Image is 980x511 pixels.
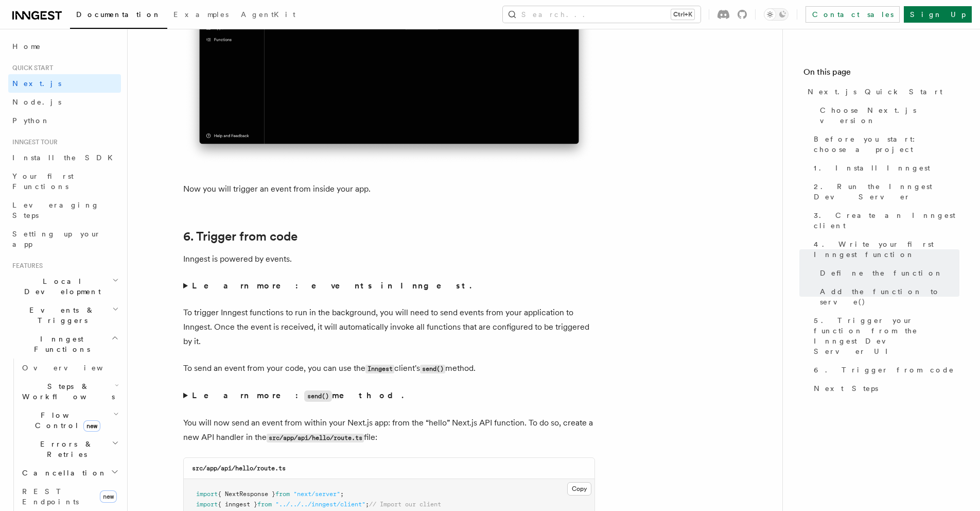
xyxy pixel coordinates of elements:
[183,416,595,445] p: You will now send an event from within your Next.js app: from the “hello” Next.js API function. T...
[183,279,595,293] summary: Learn more: events in Inngest.
[18,482,121,511] a: REST Endpointsnew
[814,383,878,394] span: Next Steps
[814,239,959,260] span: 4. Write your first Inngest function
[218,501,257,508] span: { inngest }
[12,41,41,52] span: Home
[503,6,701,23] button: Search...Ctrl+K
[304,390,332,402] code: send()
[257,501,272,508] span: from
[183,182,595,196] p: Now you will trigger an event from inside your app.
[8,93,121,111] a: Node.js
[8,276,112,297] span: Local Development
[369,501,441,508] span: // Import our client
[12,116,50,125] span: Python
[18,468,107,478] span: Cancellation
[8,262,43,270] span: Features
[810,311,959,361] a: 5. Trigger your function from the Inngest Dev Server UI
[810,130,959,159] a: Before you start: choose a project
[814,181,959,202] span: 2. Run the Inngest Dev Server
[814,210,959,231] span: 3. Create an Inngest client
[8,148,121,167] a: Install the SDK
[810,235,959,264] a: 4. Write your first Inngest function
[567,482,591,496] button: Copy
[83,420,100,432] span: new
[18,359,121,377] a: Overview
[167,3,235,28] a: Examples
[22,364,128,372] span: Overview
[808,87,942,97] span: Next.js Quick Start
[8,64,53,72] span: Quick start
[816,264,959,282] a: Define the function
[241,10,295,19] span: AgentKit
[365,501,369,508] span: ;
[8,301,121,330] button: Events & Triggers
[12,201,99,219] span: Leveraging Steps
[12,98,61,106] span: Node.js
[8,225,121,253] a: Setting up your app
[814,163,930,173] span: 1. Install Inngest
[671,9,694,20] kbd: Ctrl+K
[8,330,121,359] button: Inngest Functions
[18,406,121,435] button: Flow Controlnew
[192,390,406,400] strong: Learn more: method.
[275,501,365,508] span: "../../../inngest/client"
[806,6,900,23] a: Contact sales
[814,315,959,356] span: 5. Trigger your function from the Inngest Dev Server UI
[18,435,121,464] button: Errors & Retries
[18,439,112,459] span: Errors & Retries
[12,79,61,88] span: Next.js
[192,281,474,291] strong: Learn more: events in Inngest.
[8,111,121,130] a: Python
[810,159,959,177] a: 1. Install Inngest
[18,464,121,482] button: Cancellation
[293,490,340,498] span: "next/server"
[196,501,218,508] span: import
[76,10,161,19] span: Documentation
[173,10,229,19] span: Examples
[764,8,789,21] button: Toggle dark mode
[810,361,959,379] a: 6. Trigger from code
[8,37,121,56] a: Home
[810,206,959,235] a: 3. Create an Inngest client
[816,282,959,311] a: Add the function to serve()
[420,365,445,373] code: send()
[814,134,959,155] span: Before you start: choose a project
[8,167,121,196] a: Your first Functions
[183,252,595,266] p: Inngest is powered by events.
[8,138,58,146] span: Inngest tour
[275,490,290,498] span: from
[18,410,113,431] span: Flow Control
[814,365,954,375] span: 6. Trigger from code
[12,154,119,162] span: Install the SDK
[810,177,959,206] a: 2. Run the Inngest Dev Server
[183,361,595,376] p: To send an event from your code, you can use the client's method.
[820,105,959,126] span: Choose Next.js version
[8,196,121,225] a: Leveraging Steps
[810,379,959,398] a: Next Steps
[365,365,394,373] code: Inngest
[803,82,959,101] a: Next.js Quick Start
[100,490,117,503] span: new
[18,381,115,402] span: Steps & Workflows
[218,490,275,498] span: { NextResponse }
[820,286,959,307] span: Add the function to serve()
[904,6,972,23] a: Sign Up
[12,172,74,191] span: Your first Functions
[235,3,302,28] a: AgentKit
[192,465,286,472] code: src/app/api/hello/route.ts
[22,487,79,506] span: REST Endpoints
[8,74,121,93] a: Next.js
[183,305,595,349] p: To trigger Inngest functions to run in the background, you will need to send events from your app...
[340,490,344,498] span: ;
[8,334,111,354] span: Inngest Functions
[183,229,297,244] a: 6. Trigger from code
[8,272,121,301] button: Local Development
[196,490,218,498] span: import
[18,377,121,406] button: Steps & Workflows
[183,388,595,403] summary: Learn more:send()method.
[803,66,959,82] h4: On this page
[820,268,943,278] span: Define the function
[70,3,167,29] a: Documentation
[8,305,112,326] span: Events & Triggers
[267,434,364,442] code: src/app/api/hello/route.ts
